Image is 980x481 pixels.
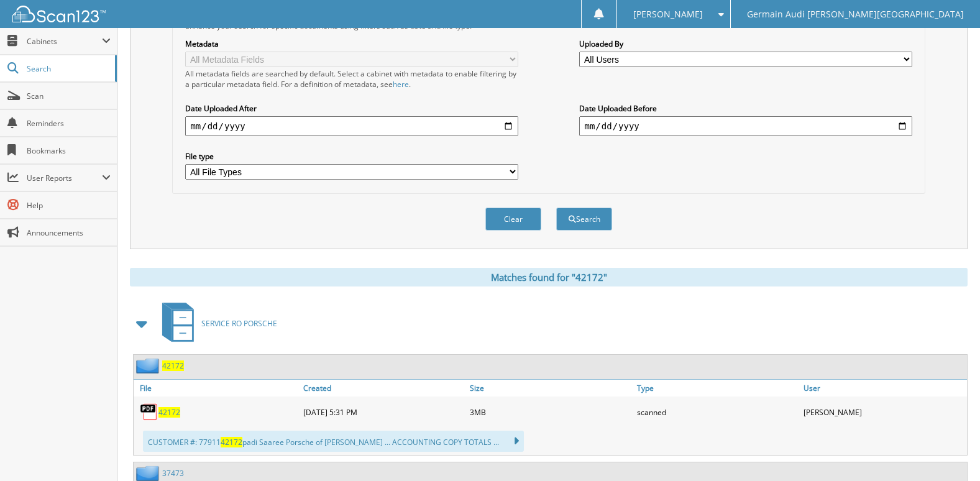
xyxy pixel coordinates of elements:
label: Date Uploaded Before [579,103,912,114]
div: Matches found for "42172" [130,268,968,286]
input: end [579,116,912,136]
label: Metadata [185,39,518,49]
span: SERVICE RO PORSCHE [201,318,277,329]
img: folder2.png [136,465,162,481]
span: Announcements [27,227,111,238]
a: File [134,380,300,396]
div: scanned [634,400,800,424]
span: Scan [27,91,111,101]
a: Type [634,380,800,396]
span: Germain Audi [PERSON_NAME][GEOGRAPHIC_DATA] [747,11,964,18]
span: 42172 [221,437,242,447]
img: scan123-logo-white.svg [12,6,106,22]
a: here [393,79,409,89]
a: 42172 [158,407,180,418]
span: User Reports [27,173,102,183]
label: Date Uploaded After [185,103,518,114]
img: PDF.png [140,403,158,421]
span: Reminders [27,118,111,129]
div: [PERSON_NAME] [800,400,967,424]
div: [DATE] 5:31 PM [300,400,467,424]
a: 37473 [162,468,184,479]
img: folder2.png [136,358,162,373]
span: Cabinets [27,36,102,47]
a: Size [467,380,633,396]
a: Created [300,380,467,396]
a: User [800,380,967,396]
span: [PERSON_NAME] [633,11,703,18]
button: Clear [485,208,541,231]
label: Uploaded By [579,39,912,49]
span: Help [27,200,111,211]
span: Search [27,63,109,74]
a: SERVICE RO PORSCHE [155,299,277,348]
span: Bookmarks [27,145,111,156]
iframe: Chat Widget [918,421,980,481]
button: Search [556,208,612,231]
div: 3MB [467,400,633,424]
div: CUSTOMER #: 77911 padi Saaree Porsche of [PERSON_NAME] ... ACCOUNTING COPY TOTALS ... [143,431,524,452]
div: All metadata fields are searched by default. Select a cabinet with metadata to enable filtering b... [185,68,518,89]
a: 42172 [162,360,184,371]
input: start [185,116,518,136]
label: File type [185,151,518,162]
